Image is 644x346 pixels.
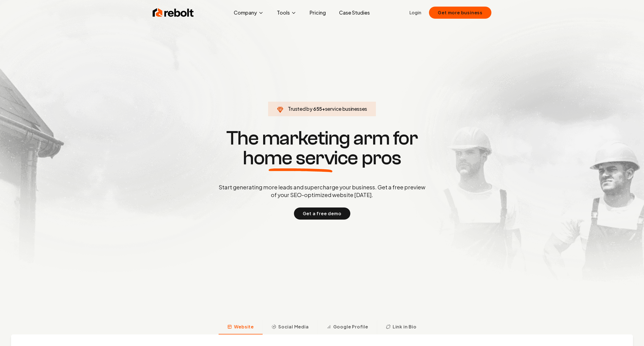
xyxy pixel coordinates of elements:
[335,7,374,18] a: Case Studies
[234,323,254,330] span: Website
[273,7,301,18] button: Tools
[393,323,417,330] span: Link in Bio
[322,106,325,112] span: +
[429,7,491,19] button: Get more business
[305,7,330,18] a: Pricing
[153,7,194,18] img: Rebolt Logo
[318,320,377,334] button: Google Profile
[325,106,367,112] span: service businesses
[229,7,268,18] button: Company
[263,320,318,334] button: Social Media
[288,106,312,112] span: Trusted by
[190,128,454,168] h1: The marketing arm for pros
[243,148,358,168] span: home service
[219,320,263,334] button: Website
[409,9,421,16] a: Login
[313,105,322,113] span: 655
[278,323,309,330] span: Social Media
[333,323,368,330] span: Google Profile
[377,320,425,334] button: Link in Bio
[218,183,426,199] p: Start generating more leads and supercharge your business. Get a free preview of your SEO-optimiz...
[294,207,350,220] button: Get a free demo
